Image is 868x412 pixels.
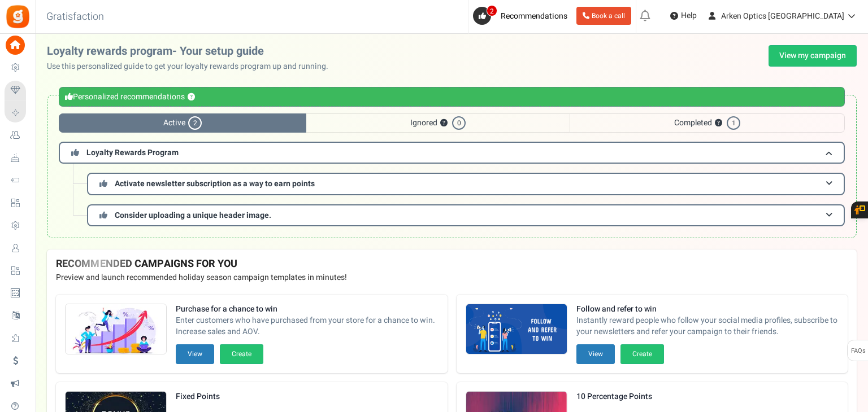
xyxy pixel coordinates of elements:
[56,272,848,283] p: Preview and launch recommended holiday season campaign templates in minutes!
[501,10,567,22] span: Recommendations
[5,4,31,29] img: Gratisfaction
[576,304,839,315] strong: Follow and refer to win
[176,391,263,402] strong: Fixed Points
[34,6,116,28] h3: Gratisfaction
[176,315,439,338] span: Enter customers who have purchased from your store for a chance to win. Increase sales and AOV.
[769,45,857,67] a: View my campaign
[487,5,497,16] span: 2
[66,304,166,355] img: Recommended Campaigns
[473,7,572,25] a: 2 Recommendations
[452,116,466,130] span: 0
[47,61,337,72] p: Use this personalized guide to get your loyalty rewards program up and running.
[850,340,866,362] span: FAQs
[59,87,845,107] div: Personalized recommendations
[715,120,722,127] button: ?
[721,10,844,22] span: Arken Optics [GEOGRAPHIC_DATA]
[86,147,179,159] span: Loyalty Rewards Program
[59,113,306,133] span: Active
[576,315,839,338] span: Instantly reward people who follow your social media profiles, subscribe to your newsletters and ...
[440,120,448,127] button: ?
[56,258,848,270] h4: RECOMMENDED CAMPAIGNS FOR YOU
[466,304,567,355] img: Recommended Campaigns
[576,391,664,402] strong: 10 Percentage Points
[620,344,664,364] button: Create
[188,116,202,130] span: 2
[115,178,315,190] span: Activate newsletter subscription as a way to earn points
[570,113,845,133] span: Completed
[666,7,701,25] a: Help
[727,116,740,130] span: 1
[176,344,214,364] button: View
[306,113,570,133] span: Ignored
[576,344,615,364] button: View
[176,304,439,315] strong: Purchase for a chance to win
[576,7,631,25] a: Book a call
[115,209,271,221] span: Consider uploading a unique header image.
[220,344,263,364] button: Create
[47,45,337,58] h2: Loyalty rewards program- Your setup guide
[678,10,697,21] span: Help
[188,94,195,101] button: ?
